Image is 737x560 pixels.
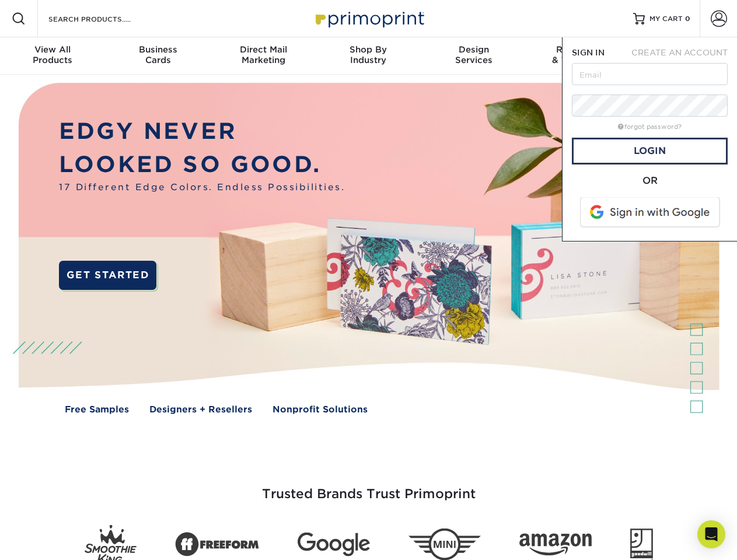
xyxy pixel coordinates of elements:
img: Goodwill [630,528,653,560]
span: Shop By [316,44,421,55]
a: Login [572,138,728,164]
img: Google [298,533,370,556]
img: Amazon [519,534,592,556]
span: 0 [685,15,690,23]
h3: Trusted Brands Trust Primoprint [27,459,710,516]
a: DesignServices [421,37,526,75]
div: Open Intercom Messenger [697,520,725,548]
iframe: Google Customer Reviews [3,524,99,556]
span: Design [421,44,526,55]
div: Marketing [211,44,316,65]
img: Primoprint [310,6,427,31]
a: forgot password? [618,123,682,131]
a: GET STARTED [59,261,156,290]
a: BusinessCards [105,37,210,75]
div: & Templates [526,44,631,65]
a: Direct MailMarketing [211,37,316,75]
a: Free Samples [65,403,129,416]
span: CREATE AN ACCOUNT [631,48,728,57]
p: LOOKED SO GOOD. [59,148,345,181]
a: Shop ByIndustry [316,37,421,75]
a: Designers + Resellers [149,403,252,416]
a: Nonprofit Solutions [273,403,368,416]
input: SEARCH PRODUCTS..... [47,12,161,26]
a: Resources& Templates [526,37,631,75]
span: Direct Mail [211,44,316,55]
span: SIGN IN [572,48,605,57]
span: Business [105,44,210,55]
div: OR [572,174,728,188]
span: Resources [526,44,631,55]
span: 17 Different Edge Colors. Endless Possibilities. [59,181,345,194]
p: EDGY NEVER [59,115,345,148]
input: Email [572,63,728,85]
div: Services [421,44,526,65]
span: MY CART [649,14,683,24]
div: Industry [316,44,421,65]
div: Cards [105,44,210,65]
